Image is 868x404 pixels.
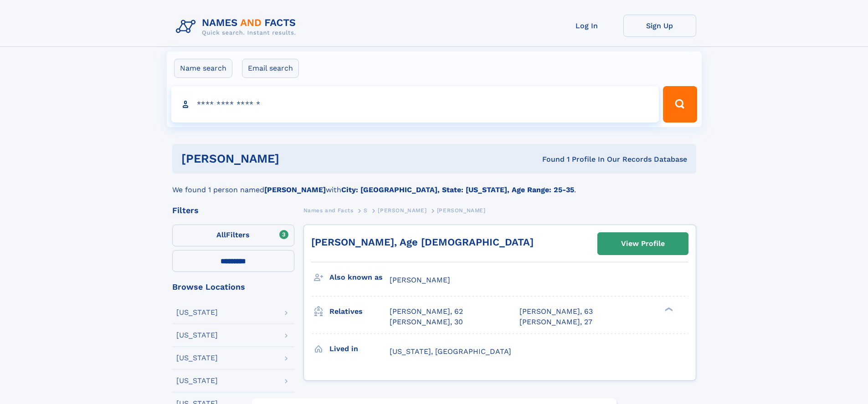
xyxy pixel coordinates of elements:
[264,185,326,194] b: [PERSON_NAME]
[172,174,696,195] div: We found 1 person named with .
[390,276,450,284] span: [PERSON_NAME]
[329,270,390,285] h3: Also known as
[329,341,390,357] h3: Lived in
[390,307,463,317] a: [PERSON_NAME], 62
[378,205,426,216] a: [PERSON_NAME]
[176,354,218,362] div: [US_STATE]
[176,309,218,316] div: [US_STATE]
[171,86,659,123] input: search input
[364,207,368,214] span: S
[598,233,688,255] a: View Profile
[390,317,463,327] a: [PERSON_NAME], 30
[176,377,218,384] div: [US_STATE]
[172,225,294,246] label: Filters
[176,332,218,339] div: [US_STATE]
[172,283,294,291] div: Browse Locations
[329,304,390,319] h3: Relatives
[621,233,665,254] div: View Profile
[364,205,368,216] a: S
[303,205,354,216] a: Names and Facts
[172,206,294,215] div: Filters
[174,59,232,78] label: Name search
[663,86,697,123] button: Search Button
[390,347,511,356] span: [US_STATE], [GEOGRAPHIC_DATA]
[341,185,574,194] b: City: [GEOGRAPHIC_DATA], State: [US_STATE], Age Range: 25-35
[378,207,426,214] span: [PERSON_NAME]
[216,230,226,239] span: All
[242,59,299,78] label: Email search
[411,154,687,164] div: Found 1 Profile In Our Records Database
[623,15,696,37] a: Sign Up
[663,307,673,312] div: ❯
[519,317,592,327] a: [PERSON_NAME], 27
[311,236,534,248] a: [PERSON_NAME], Age [DEMOGRAPHIC_DATA]
[519,307,593,317] a: [PERSON_NAME], 63
[172,15,303,39] img: Logo Names and Facts
[437,207,486,214] span: [PERSON_NAME]
[550,15,623,37] a: Log In
[181,153,411,164] h1: [PERSON_NAME]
